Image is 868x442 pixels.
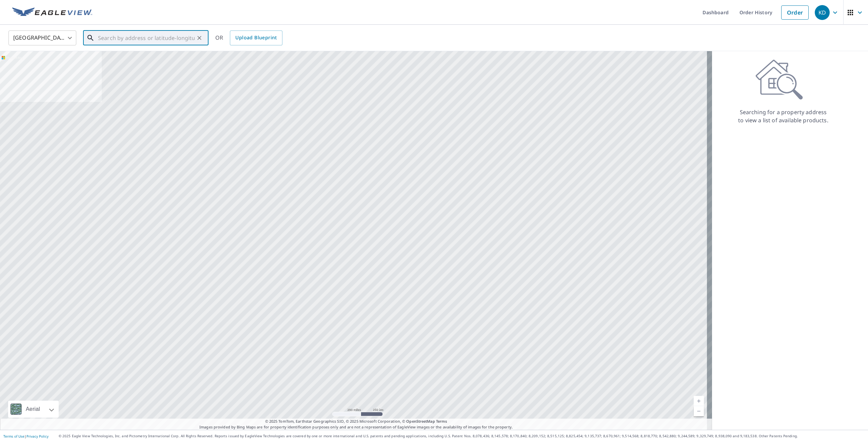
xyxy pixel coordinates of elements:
a: Upload Blueprint [230,30,282,45]
a: Terms of Use [3,434,24,439]
div: OR [215,30,282,45]
a: Current Level 5, Zoom Out [694,406,704,416]
input: Search by address or latitude-longitude [98,28,195,47]
a: Privacy Policy [26,434,48,439]
span: © 2025 TomTom, Earthstar Geographics SIO, © 2025 Microsoft Corporation, © [265,419,447,424]
p: | [3,434,48,438]
span: Upload Blueprint [235,34,277,42]
div: [GEOGRAPHIC_DATA] [8,28,76,47]
div: Aerial [24,401,42,418]
a: Order [781,5,809,20]
p: Searching for a property address to view a list of available products. [738,108,829,124]
button: Clear [195,33,204,43]
a: OpenStreetMap [406,419,435,424]
p: © 2025 Eagle View Technologies, Inc. and Pictometry International Corp. All Rights Reserved. Repo... [59,434,865,439]
img: EV Logo [12,7,92,18]
a: Current Level 5, Zoom In [694,396,704,406]
div: Aerial [8,401,59,418]
a: Terms [436,419,447,424]
div: KD [815,5,830,20]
